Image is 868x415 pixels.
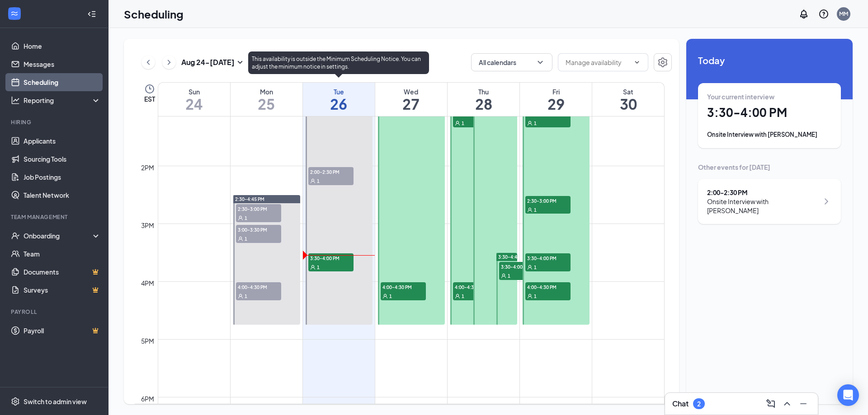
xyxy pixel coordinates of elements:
[534,120,537,126] span: 1
[24,55,101,73] a: Messages
[657,57,668,68] svg: Settings
[818,9,829,19] svg: QuestionInfo
[165,57,174,68] svg: ChevronRight
[10,9,19,18] svg: WorkstreamLogo
[24,281,101,299] a: SurveysCrown
[592,87,664,96] div: Sat
[235,57,245,68] svg: SmallChevronDown
[24,231,93,240] div: Onboarding
[798,9,809,19] svg: Notifications
[796,396,811,411] button: Minimize
[11,397,20,406] svg: Settings
[707,105,832,120] h1: 3:30 - 4:00 PM
[245,293,247,299] span: 1
[654,53,672,71] button: Settings
[139,394,156,404] div: 6pm
[698,53,841,67] span: Today
[672,399,689,409] h3: Chat
[448,96,519,112] h1: 28
[455,294,460,299] svg: User
[236,225,281,234] span: 3:00-3:30 PM
[238,215,243,221] svg: User
[527,265,533,270] svg: User
[707,188,819,197] div: 2:00 - 2:30 PM
[158,96,230,112] h1: 24
[534,207,537,213] span: 1
[382,294,388,299] svg: User
[471,53,552,71] button: All calendarsChevronDown
[697,400,701,408] div: 2
[310,178,316,184] svg: User
[525,196,571,205] span: 2:30-3:00 PM
[520,83,592,116] a: August 29, 2025
[245,236,247,242] span: 1
[238,236,243,242] svg: User
[231,87,302,96] div: Mon
[124,6,184,22] h1: Scheduling
[24,168,101,186] a: Job Postings
[139,220,156,230] div: 3pm
[24,322,101,340] a: PayrollCrown
[707,197,819,215] div: Onsite Interview with [PERSON_NAME]
[462,293,464,299] span: 1
[536,58,545,67] svg: ChevronDown
[245,215,247,221] span: 1
[24,397,87,406] div: Switch to admin view
[821,196,832,207] svg: ChevronRight
[698,163,841,172] div: Other events for [DATE]
[303,87,375,96] div: Tue
[24,132,101,150] a: Applicants
[24,73,101,91] a: Scheduling
[24,263,101,281] a: DocumentsCrown
[144,84,155,94] svg: Clock
[11,213,99,221] div: Team Management
[11,308,99,316] div: Payroll
[139,163,156,173] div: 2pm
[308,253,354,262] span: 3:30-4:00 PM
[527,121,533,126] svg: User
[527,294,533,299] svg: User
[448,87,519,96] div: Thu
[448,83,519,116] a: August 28, 2025
[508,273,510,279] span: 1
[499,262,544,271] span: 3:30-4:00 PM
[534,264,537,270] span: 1
[780,396,794,411] button: ChevronUp
[375,87,447,96] div: Wed
[566,57,630,67] input: Manage availability
[87,9,96,19] svg: Collapse
[142,56,155,69] button: ChevronLeft
[455,121,460,126] svg: User
[707,92,832,101] div: Your current interview
[765,398,776,409] svg: ComposeMessage
[235,196,264,202] span: 2:30-4:45 PM
[11,231,20,240] svg: UserCheck
[231,83,302,116] a: August 25, 2025
[144,94,155,103] span: EST
[162,56,176,69] button: ChevronRight
[837,384,859,406] div: Open Intercom Messenger
[11,96,20,105] svg: Analysis
[236,282,281,291] span: 4:00-4:30 PM
[381,282,426,291] span: 4:00-4:30 PM
[592,83,664,116] a: August 30, 2025
[839,10,848,18] div: MM
[462,120,464,126] span: 1
[633,59,641,66] svg: ChevronDown
[707,130,832,139] div: Onsite Interview with [PERSON_NAME]
[24,186,101,204] a: Talent Network
[592,96,664,112] h1: 30
[24,245,101,263] a: Team
[303,96,375,112] h1: 26
[181,57,235,67] h3: Aug 24 - [DATE]
[236,204,281,213] span: 2:30-3:00 PM
[520,96,592,112] h1: 29
[158,83,230,116] a: August 24, 2025
[24,150,101,168] a: Sourcing Tools
[527,207,533,213] svg: User
[317,178,320,184] span: 1
[231,96,302,112] h1: 25
[317,264,320,270] span: 1
[144,57,153,68] svg: ChevronLeft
